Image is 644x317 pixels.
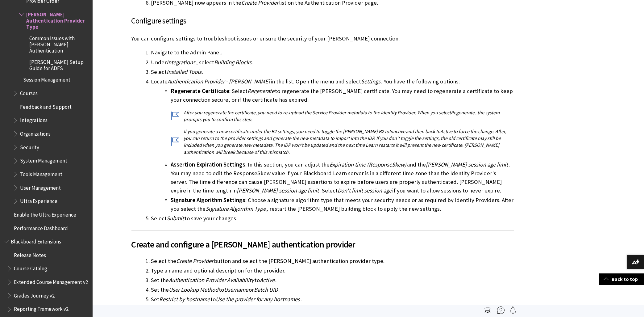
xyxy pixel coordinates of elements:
li: : Select to regenerate the [PERSON_NAME] certificate. You may need to regenerate a certificate to... [171,87,514,155]
span: Course Catalog [14,264,47,272]
span: Inactive [389,128,405,134]
span: Integrations [20,115,48,124]
span: Tools Management [20,169,62,177]
span: Building Blocks [214,59,252,66]
span: [PERSON_NAME] session age limit [237,187,319,194]
span: Grades Journey v2 [14,290,55,299]
p: After you regenerate the certificate, you need to re-upload the Service Provider metadata to the ... [171,109,514,123]
span: Signature Algorithm Type [206,205,266,212]
li: Locate in the list. Open the menu and select . You have the following options: [151,77,514,213]
span: Regenerate [451,109,475,116]
span: Performance Dashboard [14,223,68,231]
span: Signature Algorithm Settings [171,197,246,204]
span: Restrict by hostname [160,296,210,303]
li: Navigate to the Admin Panel. [151,48,514,57]
span: Authentication Provider Availability [169,277,254,284]
span: Release Notes [14,250,46,258]
li: Under , select . [151,58,514,67]
span: Feedback and Support [20,102,72,110]
span: User Management [20,183,61,191]
li: Set the to . [151,276,514,285]
li: : Choose a signature algorithm type that meets your security needs or as required by Identity Pro... [171,196,514,213]
a: Back to top [599,273,644,285]
li: Type a name and optional description for the provider. [151,266,514,275]
span: Common Issues with [PERSON_NAME] Authentication [29,33,88,54]
span: Expiration time (ResponseSkew) [330,161,407,168]
li: Select the button and select the [PERSON_NAME] authentication provider type. [151,257,514,265]
span: Blackboard Extensions [11,236,61,245]
span: User Lookup Method [169,286,218,293]
h3: Configure settings [131,15,514,27]
span: Ultra Experience [20,196,57,204]
span: Use the provider for any hostnames [216,296,300,303]
img: Print [484,306,491,314]
span: Reporting Framework v2 [14,304,69,312]
span: Settings [361,78,381,85]
img: Follow this page [509,306,517,314]
li: : In this section, you can adjust the and the . You may need to edit the ResponseSkew value if yo... [171,160,514,195]
span: Submit [167,215,184,222]
span: Create and configure a [PERSON_NAME] authentication provider [131,238,514,251]
span: Integrations [167,59,196,66]
span: Authentication Provider - [PERSON_NAME] [168,78,270,85]
span: Courses [20,88,38,96]
p: You can configure settings to troubleshoot issues or ensure the security of your [PERSON_NAME] co... [131,35,514,43]
span: Username [224,286,248,293]
li: Set to . [151,295,514,313]
span: Enable the Ultra Experience [14,209,76,218]
span: Batch UID [254,286,278,293]
p: If you generate a new certificate under the B2 settings, you need to toggle the [PERSON_NAME] B2 ... [171,128,514,156]
span: Installed Tools. [167,68,203,75]
span: Security [20,142,39,150]
li: Select [151,68,514,76]
span: Regenerate Certificate [171,87,230,95]
span: Assertion Expiration Settings [171,161,246,168]
li: Set the to or . [151,285,514,294]
span: Create Provider [177,257,214,264]
span: Regenerate [248,87,275,95]
span: [PERSON_NAME] Authentication Provider Type [26,9,88,30]
span: [PERSON_NAME] Setup Guide for ADFS [29,57,88,71]
span: Don't limit session age [338,187,392,194]
span: Organizations [20,129,51,137]
li: Select to save your changes. [151,214,514,223]
span: Active [260,277,275,284]
img: More help [497,306,505,314]
span: Extended Course Management v2 [14,277,88,285]
span: Active [441,128,453,134]
span: Session Management [23,75,70,83]
span: [PERSON_NAME] session age limit [426,161,508,168]
span: System Management [20,156,67,164]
